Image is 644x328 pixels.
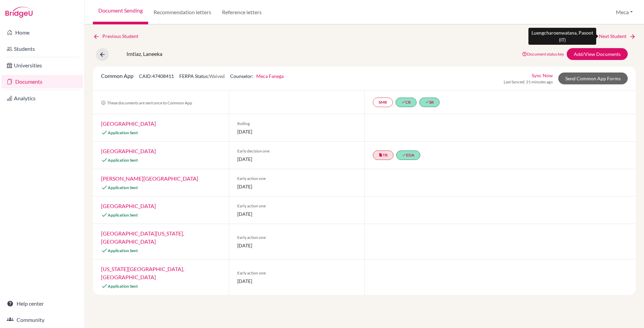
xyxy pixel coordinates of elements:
[567,48,628,60] a: Add/View Documents
[402,153,406,157] i: done
[5,7,33,18] img: Bridge-U
[425,100,429,104] i: done
[237,278,357,285] span: [DATE]
[237,234,357,241] span: Early action one
[1,42,83,56] a: Students
[108,284,138,289] span: Application Sent
[373,150,394,160] a: insert_drive_fileTR
[379,153,383,157] i: insert_drive_file
[237,148,357,154] span: Early decision one
[1,313,83,327] a: Community
[237,128,357,135] span: [DATE]
[401,100,405,104] i: done
[101,230,184,245] a: [GEOGRAPHIC_DATA][US_STATE], [GEOGRAPHIC_DATA]
[528,28,596,45] div: Luengcharoenwatana, Pasoot (IT)
[1,59,83,72] a: Universities
[101,175,198,182] a: [PERSON_NAME][GEOGRAPHIC_DATA]
[237,210,357,218] span: [DATE]
[256,73,284,79] a: Meca Fanega
[1,75,83,88] a: Documents
[179,73,225,79] span: FERPA Status:
[532,72,553,79] a: Sync Now
[101,73,134,79] span: Common App
[108,248,138,253] span: Application Sent
[599,33,636,40] a: Next Student
[101,148,156,154] a: [GEOGRAPHIC_DATA]
[396,150,420,160] a: doneEDA
[1,91,83,105] a: Analytics
[613,6,636,19] button: Meca
[101,266,184,280] a: [US_STATE][GEOGRAPHIC_DATA], [GEOGRAPHIC_DATA]
[101,203,156,209] a: [GEOGRAPHIC_DATA]
[139,73,174,79] span: CAID: 47408411
[114,50,150,57] span: Imtiaz, Laneeka
[237,242,357,249] span: [DATE]
[522,52,564,57] a: Document status key
[230,73,284,79] span: Counselor:
[108,158,138,163] span: Application Sent
[237,183,357,190] span: [DATE]
[108,130,138,135] span: Application Sent
[237,121,357,127] span: Rolling
[237,203,357,209] span: Early action one
[101,100,192,105] span: These documents are sent once to Common App
[101,120,156,127] a: [GEOGRAPHIC_DATA]
[1,297,83,310] a: Help center
[396,98,417,107] a: doneCR
[93,33,144,40] a: Previous Student
[1,26,83,39] a: Home
[504,79,553,85] span: Last Synced: 21 minutes ago
[237,270,357,276] span: Early action one
[108,212,138,218] span: Application Sent
[209,73,225,79] span: Waived
[108,185,138,190] span: Application Sent
[237,156,357,163] span: [DATE]
[419,98,440,107] a: doneSR
[237,176,357,182] span: Early action one
[558,73,628,84] a: Send Common App Forms
[373,98,393,107] a: SMR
